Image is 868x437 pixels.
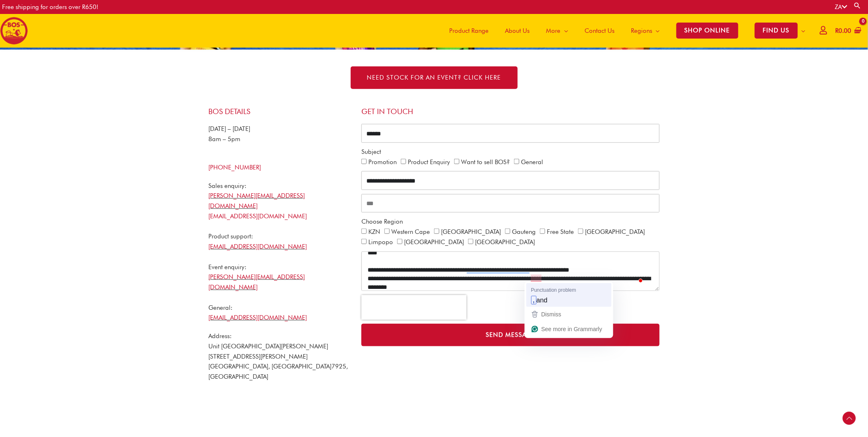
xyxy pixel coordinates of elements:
[585,18,614,43] span: Contact Us
[361,147,381,157] label: Subject
[521,158,543,166] label: General
[512,228,536,236] label: Gauteng
[368,238,393,246] label: Limpopo
[441,228,501,236] label: [GEOGRAPHIC_DATA]
[361,295,466,320] iframe: reCAPTCHA
[546,18,560,43] span: More
[208,273,305,291] a: [PERSON_NAME][EMAIL_ADDRESS][DOMAIN_NAME]
[361,252,660,291] textarea: To enrich screen reader interactions, please activate Accessibility in Grammarly extension settings
[404,238,464,246] label: [GEOGRAPHIC_DATA]
[631,18,652,43] span: Regions
[208,125,250,133] span: [DATE] – [DATE]
[576,14,623,48] a: Contact Us
[208,181,353,323] div: Sales enquiry: Product support: Event enquiry: General:
[854,2,862,9] a: Search button
[836,27,839,34] span: R
[367,75,501,81] span: NEED STOCK FOR AN EVENT? Click here
[361,124,660,350] form: CONTACT ALL
[408,158,450,166] label: Product Enquiry
[585,228,645,236] label: [GEOGRAPHIC_DATA]
[351,66,518,89] a: NEED STOCK FOR AN EVENT? Click here
[208,363,331,370] span: [GEOGRAPHIC_DATA], [GEOGRAPHIC_DATA]
[755,23,798,39] span: FIND US
[208,213,307,220] a: [EMAIL_ADDRESS][DOMAIN_NAME]
[486,332,535,338] span: Send Message
[461,158,510,166] label: Want to sell BOS?
[361,107,660,116] h4: Get in touch
[505,18,530,43] span: About Us
[547,228,574,236] label: Free State
[208,135,240,143] span: 8am – 5pm
[538,14,576,48] a: More
[208,107,353,116] h4: BOS Details
[449,18,489,43] span: Product Range
[475,238,535,246] label: [GEOGRAPHIC_DATA]
[208,192,305,210] a: [PERSON_NAME][EMAIL_ADDRESS][DOMAIN_NAME]
[668,14,747,48] a: SHOP ONLINE
[361,217,403,227] label: Choose Region
[391,228,430,236] label: Western Cape
[361,324,660,346] button: Send Message
[368,158,397,166] label: Promotion
[497,14,538,48] a: About Us
[835,3,847,11] a: ZA
[208,243,307,250] a: [EMAIL_ADDRESS][DOMAIN_NAME]
[208,164,261,171] a: [PHONE_NUMBER]
[441,14,497,48] a: Product Range
[368,228,380,236] label: KZN
[208,353,308,360] span: [STREET_ADDRESS][PERSON_NAME]
[836,27,852,34] bdi: 0.00
[676,23,738,39] span: SHOP ONLINE
[208,332,328,350] span: Address: Unit [GEOGRAPHIC_DATA][PERSON_NAME]
[208,314,307,321] a: [EMAIL_ADDRESS][DOMAIN_NAME]
[435,14,814,48] nav: Site Navigation
[834,22,862,40] a: View Shopping Cart, empty
[623,14,668,48] a: Regions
